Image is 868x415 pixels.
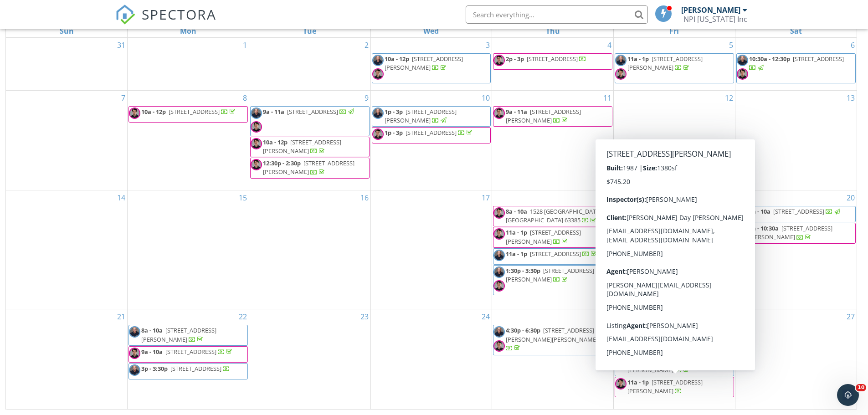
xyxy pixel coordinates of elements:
a: Go to September 3, 2025 [484,38,492,52]
a: Go to September 27, 2025 [845,309,857,324]
span: 12:30p - 2:30p [263,159,301,167]
a: 3p - 3:30p [STREET_ADDRESS] [128,363,248,379]
a: 3p - 3:30p [STREET_ADDRESS] [141,364,230,373]
a: 11a - 1p [STREET_ADDRESS][PERSON_NAME] [506,228,581,245]
a: 9a - 10a [STREET_ADDRESS] [128,346,248,363]
a: 9a - 10a [STREET_ADDRESS] [141,348,234,356]
a: Wednesday [421,25,441,37]
img: robert_head_shot.jpg [615,55,627,66]
img: gould_will.jpg [737,224,748,236]
img: gould_will.jpg [251,121,262,133]
img: robert_head_shot.jpg [129,364,140,376]
img: gould_will.jpg [372,128,384,140]
a: Go to September 22, 2025 [237,309,249,324]
a: Go to September 4, 2025 [606,38,613,52]
span: 9a - 10:30a [749,224,779,232]
a: Thursday [544,25,562,37]
a: 2p - 3p [STREET_ADDRESS] [506,55,586,63]
a: 10:30a - 12:30p [STREET_ADDRESS] [749,55,844,72]
a: 4:30p - 6:30p [STREET_ADDRESS][PERSON_NAME][PERSON_NAME] [506,326,598,352]
a: 1p - 3p [STREET_ADDRESS][PERSON_NAME] [385,108,457,124]
span: 9:30a - 11:30a [627,207,665,215]
a: 11a - 1p [STREET_ADDRESS][PERSON_NAME] [615,53,734,83]
span: [STREET_ADDRESS][PERSON_NAME] [506,228,581,245]
span: [STREET_ADDRESS][PERSON_NAME] [627,357,703,374]
a: Go to September 9, 2025 [363,91,370,105]
img: robert_head_shot.jpg [251,108,262,119]
span: 9a - 11a [263,108,284,116]
a: 1p - 3p [STREET_ADDRESS] [372,127,491,143]
span: [STREET_ADDRESS] [165,348,216,356]
a: 9a - 10:30a [STREET_ADDRESS][PERSON_NAME] [749,224,832,241]
a: 11a - 1p [STREET_ADDRESS][PERSON_NAME] [627,55,703,72]
td: Go to September 12, 2025 [614,90,735,190]
a: 1:30p - 3:30p [STREET_ADDRESS][PERSON_NAME] [493,265,612,295]
a: SPECTORA [115,12,216,31]
img: gould_will.jpg [615,228,627,240]
a: 8a - 10a [STREET_ADDRESS][PERSON_NAME] [128,325,248,345]
a: 8a - 10a [STREET_ADDRESS][PERSON_NAME] [141,326,216,343]
a: 10a - 12p [STREET_ADDRESS][PERSON_NAME] [385,55,463,72]
img: robert_head_shot.jpg [615,326,627,338]
span: [STREET_ADDRESS][PERSON_NAME] [385,108,457,124]
a: 1p - 3p [STREET_ADDRESS] [385,128,474,137]
td: Go to August 31, 2025 [6,38,128,90]
span: [STREET_ADDRESS][PERSON_NAME] [263,138,341,155]
a: 9:30a - 11:30a [STREET_ADDRESS] [627,207,719,224]
a: 12:30p - 2:30p [STREET_ADDRESS][PERSON_NAME] [250,158,370,178]
span: [STREET_ADDRESS][PERSON_NAME] [141,326,216,343]
span: 4:30p - 6:30p [506,326,540,334]
a: 9a - 11a [STREET_ADDRESS] [263,108,355,116]
td: Go to September 20, 2025 [735,190,857,309]
td: Go to September 11, 2025 [492,90,614,190]
td: Go to September 14, 2025 [6,190,128,309]
a: Go to September 15, 2025 [237,190,249,205]
span: 10 [856,384,866,391]
td: Go to September 17, 2025 [370,190,492,309]
img: gould_will.jpg [493,108,505,119]
span: [STREET_ADDRESS] [527,55,578,63]
a: 9a - 11a [STREET_ADDRESS][PERSON_NAME] [493,106,612,127]
td: Go to September 18, 2025 [492,190,614,309]
td: Go to September 8, 2025 [128,90,249,190]
span: [STREET_ADDRESS][PERSON_NAME] [506,266,594,283]
img: gould_will.jpg [372,68,384,80]
img: gould_will.jpg [129,108,140,119]
a: Go to September 26, 2025 [723,309,735,324]
a: Go to September 7, 2025 [119,91,127,105]
a: Go to September 17, 2025 [480,190,492,205]
iframe: Intercom live chat [837,384,859,406]
a: 9a - 10:30a [STREET_ADDRESS][PERSON_NAME] [736,223,856,243]
span: [STREET_ADDRESS][PERSON_NAME] [627,55,703,72]
img: gould_will.jpg [615,340,627,352]
a: 11a - 1p [STREET_ADDRESS] [493,248,612,265]
td: Go to September 16, 2025 [249,190,370,309]
a: 12:30p - 2:30p [STREET_ADDRESS][PERSON_NAME] [263,159,354,176]
a: 10:30a - 12:30p [STREET_ADDRESS] [736,53,856,83]
td: Go to September 26, 2025 [614,309,735,409]
span: 11a - 1p [506,228,527,236]
a: Go to September 24, 2025 [480,309,492,324]
a: 12p - 2p [STREET_ADDRESS][PERSON_NAME] [627,228,703,245]
span: 8a - 10a [506,207,527,215]
td: Go to September 9, 2025 [249,90,370,190]
td: Go to September 22, 2025 [128,309,249,409]
a: 8a - 10a [STREET_ADDRESS] [736,206,856,222]
img: gould_will.jpg [615,378,627,389]
td: Go to September 5, 2025 [614,38,735,90]
a: 10a - 12p [STREET_ADDRESS][PERSON_NAME] [263,138,341,155]
span: 10:30a - 12:30p [749,55,790,63]
a: 9a - 11a [STREET_ADDRESS] [250,106,370,136]
td: Go to September 13, 2025 [735,90,857,190]
a: 11a - 1p [STREET_ADDRESS] [506,250,598,258]
a: Go to August 31, 2025 [115,38,127,52]
td: Go to September 15, 2025 [128,190,249,309]
div: NPI Missouri Inc [683,15,747,24]
a: 1:30p - 3:30p [STREET_ADDRESS][PERSON_NAME] [506,266,594,283]
a: Sunday [58,25,76,37]
a: Go to September 23, 2025 [359,309,370,324]
span: 1:30p - 3:30p [506,266,540,275]
img: gould_will.jpg [493,280,505,292]
input: Search everything... [466,5,648,24]
a: 8a - 10a 1528 [GEOGRAPHIC_DATA], [GEOGRAPHIC_DATA] 63385 [506,207,603,224]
